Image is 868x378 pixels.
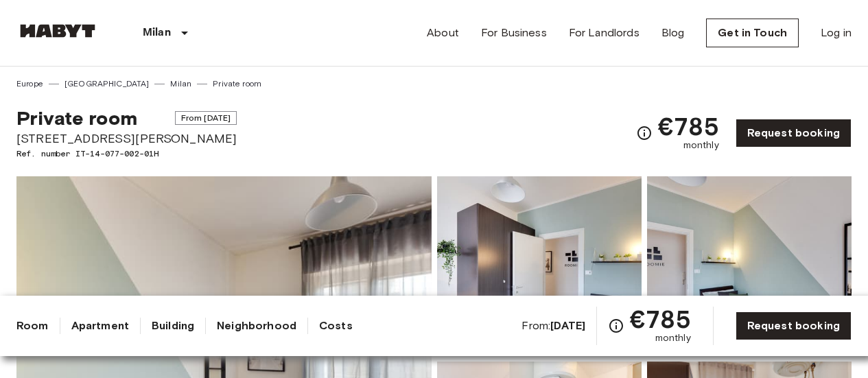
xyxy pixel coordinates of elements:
[217,318,296,334] a: Neighborhood
[736,311,852,340] a: Request booking
[143,25,171,41] p: Milan
[152,318,194,334] a: Building
[661,25,685,41] a: Blog
[706,19,799,47] a: Get in Touch
[170,78,191,90] a: Milan
[427,25,459,41] a: About
[16,78,43,90] a: Europe
[213,78,261,90] a: Private room
[736,119,852,147] a: Request booking
[319,318,353,334] a: Costs
[175,111,237,125] span: From [DATE]
[683,139,719,152] span: monthly
[71,318,129,334] a: Apartment
[658,114,719,139] span: €785
[16,318,49,334] a: Room
[481,25,547,41] a: For Business
[550,319,585,332] b: [DATE]
[16,24,99,38] img: Habyt
[569,25,640,41] a: For Landlords
[16,130,237,147] span: [STREET_ADDRESS][PERSON_NAME]
[16,106,137,130] span: Private room
[821,25,852,41] a: Log in
[437,176,642,356] img: Picture of unit IT-14-077-002-01H
[636,125,653,141] svg: Check cost overview for full price breakdown. Please note that discounts apply to new joiners onl...
[64,78,150,90] a: [GEOGRAPHIC_DATA]
[647,176,852,356] img: Picture of unit IT-14-077-002-01H
[16,147,237,160] span: Ref. number IT-14-077-002-01H
[655,331,691,345] span: monthly
[608,318,624,334] svg: Check cost overview for full price breakdown. Please note that discounts apply to new joiners onl...
[521,318,585,333] span: From:
[630,307,691,331] span: €785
